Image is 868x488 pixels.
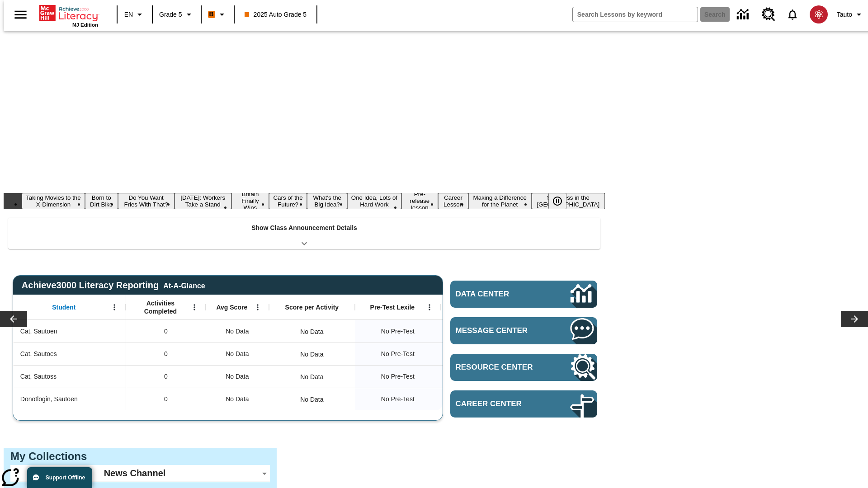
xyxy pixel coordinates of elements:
button: Open Menu [188,300,201,314]
span: Tauto [837,10,852,19]
span: Message Center [456,326,543,335]
button: Slide 9 Pre-release lesson [401,189,439,212]
span: Cat, Sautoss [20,372,57,381]
span: Support Offline [46,474,85,481]
span: Data Center [456,290,540,299]
span: Resource Center [456,363,543,372]
div: Pause [548,193,576,209]
div: No Data, Cat, Sautoss [296,368,328,386]
span: Career Center [456,399,543,408]
span: NJ Edition [72,22,98,28]
span: 0 [164,372,168,381]
p: Show Class Announcement Details [251,223,357,233]
button: Slide 11 Making a Difference for the Planet [468,193,532,209]
div: 0, Cat, Sautoen [126,320,206,343]
a: Data Center [450,281,597,308]
div: No Data, Cat, Sautoen [206,320,269,343]
span: No Pre-Test, Cat, Sautoes [381,349,415,359]
span: EN [124,10,133,19]
button: Grade: Grade 5, Select a grade [156,6,198,23]
div: 0, Cat, Sautoss [126,365,206,388]
div: 0, Cat, Sautoes [126,343,206,365]
span: No Pre-Test, Cat, Sautoss [381,372,415,381]
span: Avg Score [216,303,247,311]
div: No Data, Cat, Sautoes [206,343,269,365]
span: Grade 5 [159,10,182,19]
h3: My Collections [10,450,270,463]
a: Home [39,4,98,22]
span: No Data [221,345,253,363]
button: Select a new avatar [804,3,833,26]
span: No Pre-Test, Cat, Sautoen [381,327,415,336]
button: Slide 4 Labor Day: Workers Take a Stand [175,193,231,209]
button: Open Menu [108,300,121,314]
div: No Data, Cat, Sautoen [296,323,328,341]
a: Resource Center, Will open in new tab [450,354,597,381]
span: Cat, Sautoes [20,349,57,359]
div: 0, Donotlogin, Sautoen [126,388,206,410]
span: 0 [164,394,168,404]
span: Pre-Test Lexile [370,303,415,311]
button: Slide 7 What's the Big Idea? [307,193,347,209]
span: No Data [221,322,253,341]
span: 0 [164,349,168,359]
span: No Pre-Test, Donotlogin, Sautoen [381,394,415,404]
div: Home [39,3,98,28]
span: 0 [164,327,168,336]
button: Open Menu [423,300,436,314]
button: Slide 6 Cars of the Future? [269,193,307,209]
div: No Data, Donotlogin, Sautoen [206,388,269,410]
button: Language: EN, Select a language [120,6,149,23]
button: Support Offline [27,467,92,488]
span: No Data [221,390,253,408]
button: Slide 3 Do You Want Fries With That? [118,193,175,209]
a: Notifications [781,3,804,26]
div: At-A-Glance [163,280,205,290]
span: Achieve3000 Literacy Reporting [22,280,205,291]
a: Career Center [450,390,597,418]
a: Message Center [450,317,597,344]
span: Cat, Sautoen [20,327,57,336]
button: Profile/Settings [833,6,868,23]
button: Boost Class color is orange. Change class color [204,6,231,23]
span: No Data [221,367,253,386]
div: No Data, Cat, Sautoes [296,345,328,363]
button: Slide 10 Career Lesson [438,193,468,209]
img: avatar image [810,5,828,23]
a: Data Center [731,2,756,27]
button: Slide 8 One Idea, Lots of Hard Work [347,193,401,209]
span: 2025 Auto Grade 5 [245,10,307,19]
div: No Data, Cat, Sautoss [206,365,269,388]
button: Slide 1 Taking Movies to the X-Dimension [22,193,85,209]
button: Slide 2 Born to Dirt Bike [85,193,118,209]
div: Show Class Announcement Details [8,218,600,249]
span: Score per Activity [285,303,339,311]
button: Pause [548,193,566,209]
div: News Channel [10,465,270,482]
button: Slide 5 Britain Finally Wins [231,189,269,212]
button: Open Menu [251,300,264,314]
div: No Data, Donotlogin, Sautoen [296,390,328,408]
button: Slide 12 Sleepless in the Animal Kingdom [532,193,605,209]
button: Open side menu [7,1,34,28]
input: search field [573,7,698,22]
span: Activities Completed [131,299,190,315]
a: Resource Center, Will open in new tab [756,2,781,27]
span: Donotlogin, Sautoen [20,394,78,404]
span: Student [52,303,75,311]
span: B [209,9,214,20]
button: Lesson carousel, Next [841,311,868,327]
